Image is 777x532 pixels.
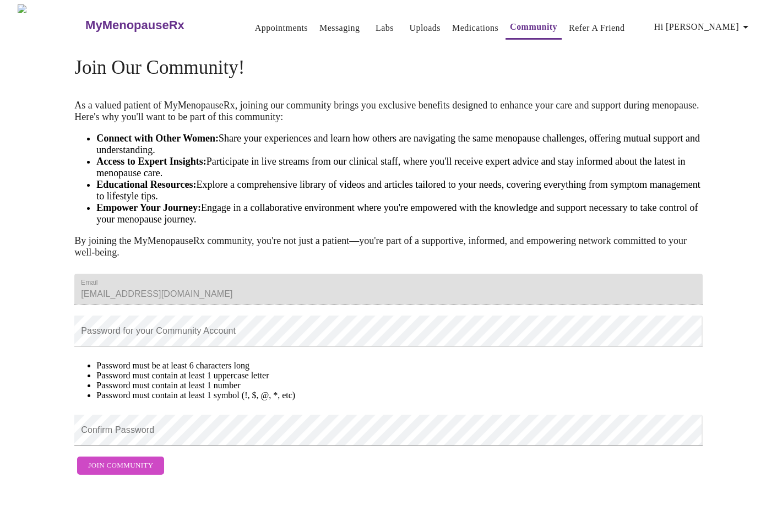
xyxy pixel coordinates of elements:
[85,18,184,32] h3: MyMenopauseRx
[74,57,703,79] h4: Join Our Community!
[96,202,703,225] li: Engage in a collaborative environment where you're empowered with the knowledge and support neces...
[96,390,703,400] li: Password must contain at least 1 symbol (!, $, @, *, etc)
[77,457,164,475] button: Join Community
[650,16,757,38] button: Hi [PERSON_NAME]
[96,156,207,167] strong: Access to Expert Insights:
[96,371,703,381] li: Password must contain at least 1 uppercase letter
[18,4,84,46] img: MyMenopauseRx Logo
[255,20,308,36] a: Appointments
[84,6,229,45] a: MyMenopauseRx
[96,179,703,202] li: Explore a comprehensive library of videos and articles tailored to your needs, covering everythin...
[96,133,219,144] strong: Connect with Other Women:
[96,361,703,371] li: Password must be at least 6 characters long
[96,381,703,390] li: Password must contain at least 1 number
[88,459,153,472] span: Join Community
[564,17,629,39] button: Refer a Friend
[96,202,201,213] strong: Empower Your Journey:
[74,100,703,123] p: As a valued patient of MyMenopauseRx, joining our community brings you exclusive benefits designe...
[251,17,312,39] button: Appointments
[409,20,441,36] a: Uploads
[452,20,498,36] a: Medications
[405,17,445,39] button: Uploads
[96,179,196,190] strong: Educational Resources:
[510,19,557,35] a: Community
[448,17,503,39] button: Medications
[74,235,703,258] p: By joining the MyMenopauseRx community, you're not just a patient—you're part of a supportive, in...
[96,133,703,156] li: Share your experiences and learn how others are navigating the same menopause challenges, offerin...
[367,17,402,39] button: Labs
[654,19,752,35] span: Hi [PERSON_NAME]
[315,17,364,39] button: Messaging
[506,16,562,40] button: Community
[569,20,625,36] a: Refer a Friend
[319,20,360,36] a: Messaging
[376,20,394,36] a: Labs
[96,156,703,179] li: Participate in live streams from our clinical staff, where you'll receive expert advice and stay ...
